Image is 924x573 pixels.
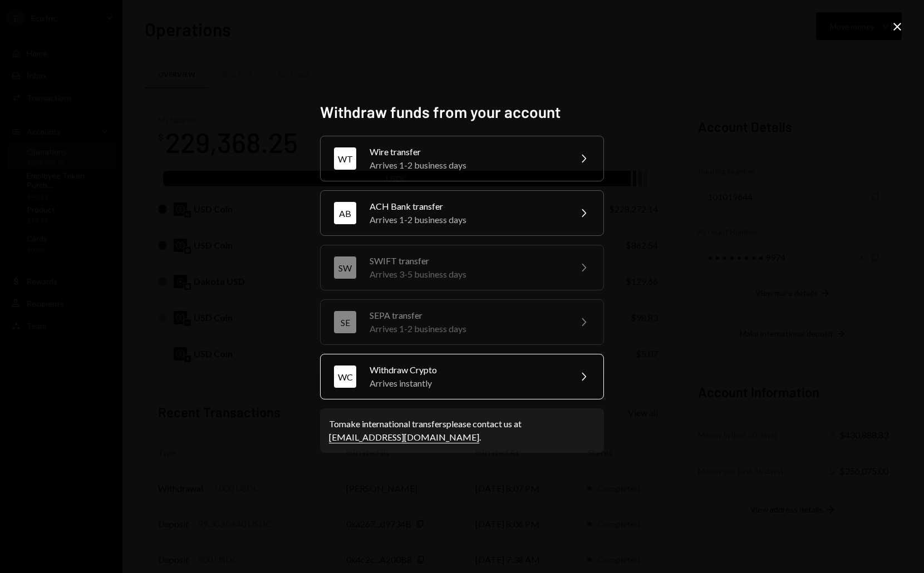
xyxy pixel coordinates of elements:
[370,145,563,159] div: Wire transfer
[370,363,563,377] div: Withdraw Crypto
[329,417,595,444] div: To make international transfers please contact us at .
[320,190,604,236] button: ABACH Bank transferArrives 1-2 business days
[334,365,356,388] div: WC
[370,159,563,172] div: Arrives 1-2 business days
[370,213,563,226] div: Arrives 1-2 business days
[320,101,604,123] h2: Withdraw funds from your account
[320,354,604,399] button: WCWithdraw CryptoArrives instantly
[370,268,563,281] div: Arrives 3-5 business days
[370,254,563,268] div: SWIFT transfer
[334,202,356,224] div: AB
[320,299,604,345] button: SESEPA transferArrives 1-2 business days
[329,432,479,443] a: [EMAIL_ADDRESS][DOMAIN_NAME]
[370,309,563,322] div: SEPA transfer
[370,322,563,335] div: Arrives 1-2 business days
[370,377,563,390] div: Arrives instantly
[320,245,604,290] button: SWSWIFT transferArrives 3-5 business days
[370,200,563,213] div: ACH Bank transfer
[320,136,604,181] button: WTWire transferArrives 1-2 business days
[334,147,356,170] div: WT
[334,311,356,333] div: SE
[334,256,356,279] div: SW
